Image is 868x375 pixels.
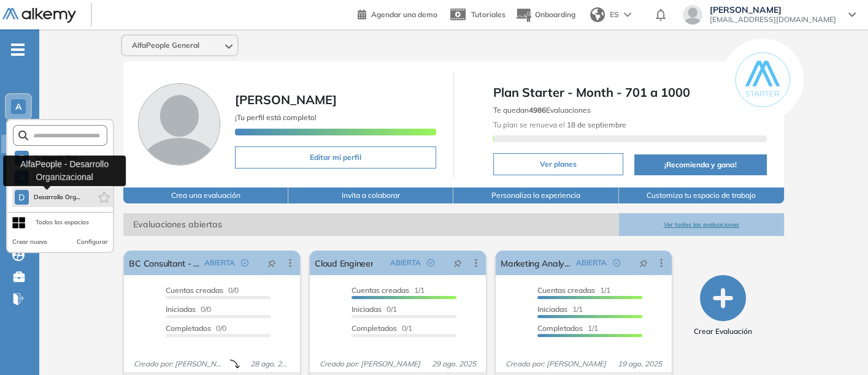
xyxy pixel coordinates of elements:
[235,113,317,122] span: ¡Tu perfil está completo!
[123,213,618,236] span: Evaluaciones abiertas
[427,358,481,369] span: 29 ago. 2025
[471,10,505,19] span: Tutoriales
[493,153,623,175] button: Ver planes
[619,213,784,236] button: Ver todas las evaluaciones
[166,324,226,333] span: 0/0
[493,83,767,102] span: Plan Starter - Month - 701 a 1000
[453,258,462,268] span: pushpin
[351,305,397,314] span: 0/1
[241,259,248,267] span: check-circle
[166,286,239,295] span: 0/0
[235,92,337,107] span: [PERSON_NAME]
[166,324,211,333] span: Completados
[315,251,373,275] a: Cloud Engineer
[351,324,412,333] span: 0/1
[315,358,425,369] span: Creado por: [PERSON_NAME]
[129,251,199,275] a: BC Consultant - [GEOGRAPHIC_DATA]
[371,10,437,19] span: Agendar una demo
[204,257,235,268] span: ABIERTA
[390,257,421,268] span: ABIERTA
[15,102,21,112] span: A
[166,286,223,295] span: Cuentas creadas
[639,258,648,268] span: pushpin
[634,154,767,175] button: ¡Recomienda y gana!
[132,40,199,50] span: AlfaPeople General
[166,305,211,314] span: 0/0
[166,305,196,314] span: Iniciadas
[351,324,397,333] span: Completados
[358,6,437,21] a: Agendar una demo
[427,259,434,267] span: check-circle
[34,192,80,202] span: Desarrollo Org...
[3,155,126,186] div: AlfaPeople - Desarrollo Organizacional
[258,253,285,273] button: pushpin
[590,7,605,22] img: world
[11,48,25,51] i: -
[501,358,611,369] span: Creado por: [PERSON_NAME]
[537,324,598,333] span: 1/1
[537,286,610,295] span: 1/1
[710,5,836,15] span: [PERSON_NAME]
[613,358,667,369] span: 19 ago. 2025
[537,324,583,333] span: Completados
[351,286,424,295] span: 1/1
[129,358,230,369] span: Creado por: [PERSON_NAME]
[501,251,571,275] a: Marketing Analyst - [GEOGRAPHIC_DATA]
[515,2,575,28] button: Onboarding
[245,358,295,369] span: 28 ago. 2025
[537,305,583,314] span: 1/1
[77,237,108,247] button: Configurar
[267,258,276,268] span: pushpin
[123,187,288,203] button: Crea una evaluación
[529,105,546,115] b: 4986
[630,253,657,273] button: pushpin
[18,192,25,202] span: D
[537,286,595,295] span: Cuentas creadas
[565,120,626,129] b: 18 de septiembre
[493,105,591,115] span: Te quedan Evaluaciones
[12,237,47,247] button: Crear nuevo
[710,15,836,25] span: [EMAIL_ADDRESS][DOMAIN_NAME]
[610,9,619,20] span: ES
[36,218,89,227] div: Todos los espacios
[453,187,618,203] button: Personaliza la experiencia
[138,83,220,165] img: Foto de perfil
[694,275,752,337] button: Crear Evaluación
[613,259,620,267] span: check-circle
[235,146,436,169] button: Editar mi perfil
[624,12,631,17] img: arrow
[493,120,626,129] span: Tu plan se renueva el
[288,187,453,203] button: Invita a colaborar
[351,286,409,295] span: Cuentas creadas
[351,305,382,314] span: Iniciadas
[694,326,752,337] span: Crear Evaluación
[537,305,567,314] span: Iniciadas
[535,10,575,19] span: Onboarding
[576,257,607,268] span: ABIERTA
[619,187,784,203] button: Customiza tu espacio de trabajo
[2,8,76,23] img: Logo
[444,253,471,273] button: pushpin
